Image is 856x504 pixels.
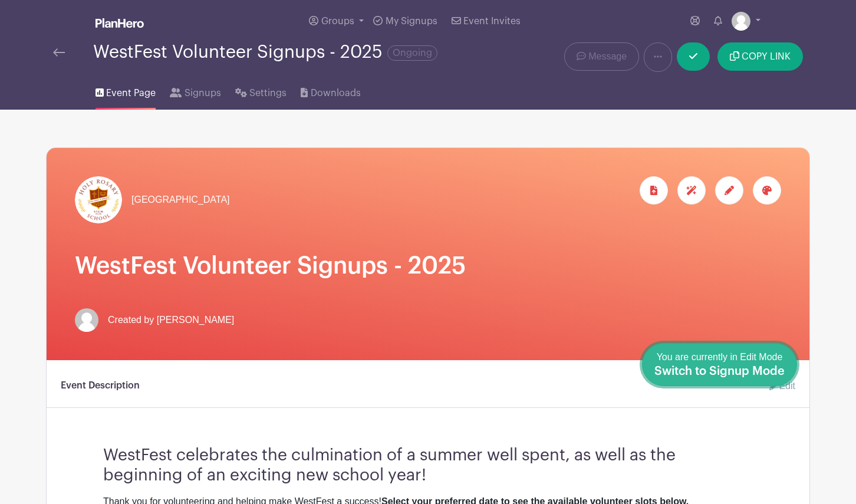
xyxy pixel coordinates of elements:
span: Downloads [311,86,361,100]
a: [GEOGRAPHIC_DATA] [75,176,230,223]
img: back-arrow-29a5d9b10d5bd6ae65dc969a981735edf675c4d7a1fe02e03b50dbd4ba3cdb55.svg [53,48,65,57]
img: default-ce2991bfa6775e67f084385cd625a349d9dcbb7a52a09fb2fda1e96e2d18dcdb.png [732,12,750,31]
span: Message [588,50,627,64]
a: Settings [235,72,287,110]
h3: WestFest celebrates the culmination of a summer well spent, as well as the beginning of an exciti... [103,436,753,485]
h6: Event Description [61,380,140,391]
h1: WestFest Volunteer Signups - 2025 [75,252,781,280]
span: [GEOGRAPHIC_DATA] [131,193,230,207]
div: WestFest Volunteer Signups - 2025 [93,42,437,62]
span: COPY LINK [742,52,791,61]
span: Event Invites [463,17,521,26]
a: Edit [760,374,795,398]
a: Event Page [96,72,156,110]
a: You are currently in Edit Mode Switch to Signup Mode [642,343,797,386]
span: Settings [249,86,287,100]
span: Ongoing [387,45,437,61]
span: You are currently in Edit Mode [654,352,785,377]
span: Signups [185,86,221,100]
span: Event Page [106,86,156,100]
span: Switch to Signup Mode [654,365,785,377]
img: default-ce2991bfa6775e67f084385cd625a349d9dcbb7a52a09fb2fda1e96e2d18dcdb.png [75,308,98,332]
button: COPY LINK [717,42,803,71]
a: Downloads [301,72,360,110]
span: My Signups [386,17,437,26]
img: hr-logo-circle.png [75,176,122,223]
a: Message [564,42,639,71]
a: Signups [170,72,220,110]
span: Groups [321,17,354,26]
span: Created by [PERSON_NAME] [108,313,234,327]
img: logo_white-6c42ec7e38ccf1d336a20a19083b03d10ae64f83f12c07503d8b9e83406b4c7d.svg [96,18,144,28]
